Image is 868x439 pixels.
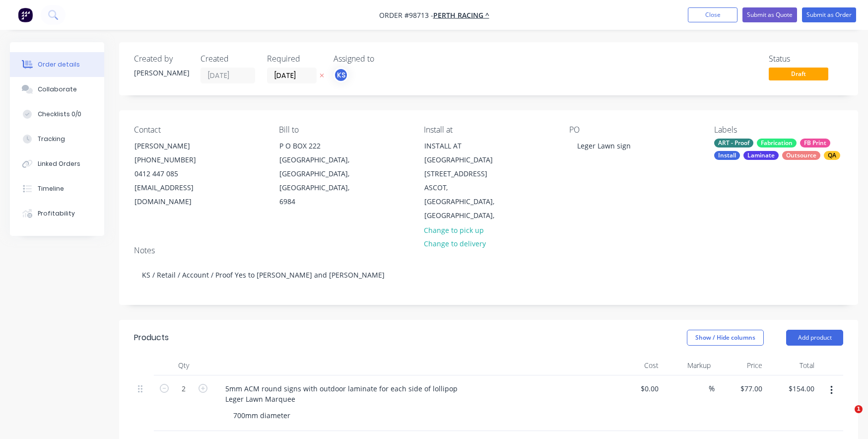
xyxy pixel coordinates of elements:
[279,125,408,135] div: Bill to
[334,68,348,82] button: KS
[38,60,80,69] div: Order details
[769,68,828,80] span: Draft
[714,151,740,160] div: Install
[38,209,75,218] div: Profitability
[433,10,489,20] a: Perth Racing ^
[424,139,507,181] div: INSTALL AT [GEOGRAPHIC_DATA][STREET_ADDRESS]
[709,383,715,394] span: %
[38,85,77,94] div: Collaborate
[279,139,362,153] div: P O BOX 222
[800,139,830,147] div: FB Print
[134,68,189,78] div: [PERSON_NAME]
[200,54,255,64] div: Created
[663,356,715,375] div: Markup
[418,237,491,250] button: Change to delivery
[742,7,797,22] button: Submit as Quote
[217,381,466,406] div: 5mm ACM round signs with outdoor laminate for each side of lollipop Leger Lawn Marquee
[688,7,737,22] button: Close
[766,356,818,375] div: Total
[714,125,843,135] div: Labels
[424,125,553,135] div: Install at
[38,135,65,144] div: Tracking
[134,125,263,135] div: Contact
[38,184,64,193] div: Timeline
[134,153,217,167] div: [PHONE_NUMBER]
[610,356,663,375] div: Cost
[38,110,81,119] div: Checklists 0/0
[786,330,843,346] button: Add product
[782,151,820,160] div: Outsource
[134,167,217,181] div: 0412 447 085
[134,54,189,64] div: Created by
[10,127,104,151] button: Tracking
[134,246,843,255] div: Notes
[271,139,370,209] div: P O BOX 222[GEOGRAPHIC_DATA], [GEOGRAPHIC_DATA], [GEOGRAPHIC_DATA], 6984
[855,405,863,413] span: 1
[10,201,104,226] button: Profitability
[126,139,225,209] div: [PERSON_NAME][PHONE_NUMBER]0412 447 085[EMAIL_ADDRESS][DOMAIN_NAME]
[10,52,104,77] button: Order details
[10,102,104,127] button: Checklists 0/0
[279,153,362,209] div: [GEOGRAPHIC_DATA], [GEOGRAPHIC_DATA], [GEOGRAPHIC_DATA], 6984
[154,356,213,375] div: Qty
[687,330,764,346] button: Show / Hide columns
[834,405,858,429] iframe: Intercom live chat
[225,408,298,423] div: 700mm diameter
[10,176,104,201] button: Timeline
[418,223,489,236] button: Change to pick up
[10,151,104,176] button: Linked Orders
[714,139,753,147] div: ART - Proof
[824,151,840,160] div: QA
[134,181,217,209] div: [EMAIL_ADDRESS][DOMAIN_NAME]
[424,181,507,222] div: ASCOT, [GEOGRAPHIC_DATA], [GEOGRAPHIC_DATA],
[802,7,856,22] button: Submit as Order
[18,7,33,22] img: Factory
[743,151,779,160] div: Laminate
[267,54,322,64] div: Required
[569,139,639,153] div: Leger Lawn sign
[134,332,169,344] div: Products
[569,125,698,135] div: PO
[416,139,515,223] div: INSTALL AT [GEOGRAPHIC_DATA][STREET_ADDRESS]ASCOT, [GEOGRAPHIC_DATA], [GEOGRAPHIC_DATA],
[38,159,80,168] div: Linked Orders
[134,139,217,153] div: [PERSON_NAME]
[10,77,104,102] button: Collaborate
[379,10,433,20] span: Order #98713 -
[769,54,843,64] div: Status
[134,260,843,290] div: KS / Retail / Account / Proof Yes to [PERSON_NAME] and [PERSON_NAME]
[757,139,797,147] div: Fabrication
[715,356,767,375] div: Price
[334,54,433,64] div: Assigned to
